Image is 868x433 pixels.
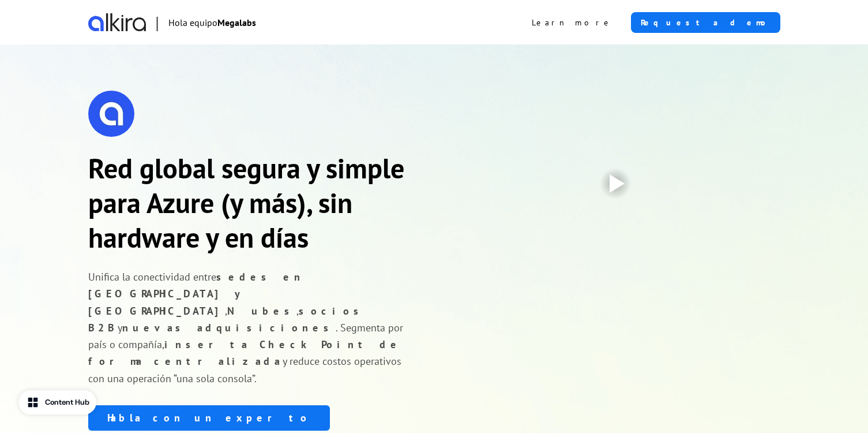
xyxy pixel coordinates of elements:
[88,405,330,431] a: Habla con un experto
[523,12,622,33] a: Learn more
[88,304,366,334] strong: socios B2B
[217,17,256,28] strong: Megalabs
[155,11,159,33] span: |
[631,12,780,33] a: Request a demo
[88,150,404,255] strong: Red global segura y simple para Azure (y más), sin hardware y en días
[88,268,418,387] p: Unifica la conectividad entre , , y . Segmenta por país o compañía, y reduce costos operativos co...
[45,397,89,408] div: Content Hub
[122,321,336,334] strong: nuevas adquisiciones
[168,16,256,29] p: Hola equipo
[88,338,401,368] strong: inserta Check Point de forma centralizada
[18,390,96,415] button: Content Hub
[227,304,296,318] strong: Nubes
[88,270,305,318] strong: sedes en [GEOGRAPHIC_DATA] y [GEOGRAPHIC_DATA]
